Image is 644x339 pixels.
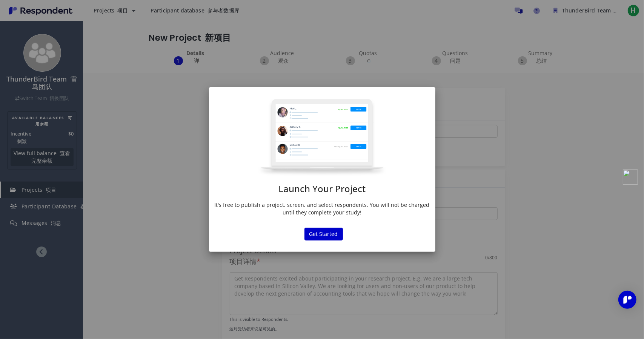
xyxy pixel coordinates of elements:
img: project-modal.png [258,99,387,176]
p: It's free to publish a project, screen, and select respondents. You will not be charged until the... [215,201,430,216]
md-dialog: Launch Your ... [209,87,435,252]
div: Open Intercom Messenger [618,291,636,309]
h1: Launch Your Project [215,184,430,194]
button: Get Started [304,228,343,240]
